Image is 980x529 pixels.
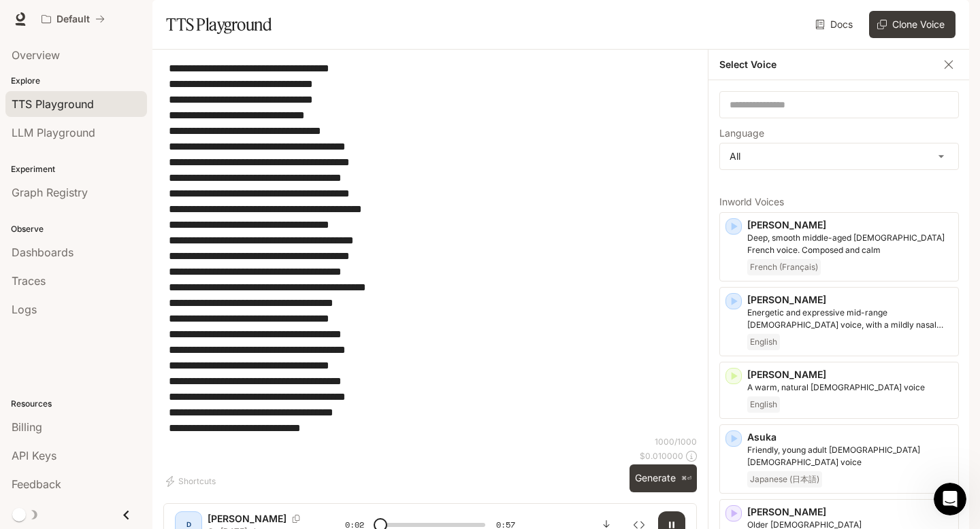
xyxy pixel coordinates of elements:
span: English [747,396,780,413]
span: French (Français) [747,259,821,275]
p: Language [719,129,764,138]
button: All workspaces [35,5,111,33]
p: [PERSON_NAME] [208,512,287,526]
p: Friendly, young adult Japanese female voice [747,444,953,468]
div: All [720,143,958,169]
p: Default [56,14,90,25]
p: Inworld Voices [719,197,959,207]
h1: TTS Playground [166,11,272,38]
p: 1000 / 1000 [655,436,697,447]
button: Shortcuts [163,471,221,492]
p: [PERSON_NAME] [747,218,953,232]
span: Japanese (日本語) [747,471,822,488]
p: [PERSON_NAME] [747,293,953,307]
p: Energetic and expressive mid-range male voice, with a mildly nasal quality [747,307,953,331]
button: Copy Voice ID [287,515,306,523]
button: Clone Voice [869,11,955,38]
p: Asuka [747,430,953,444]
button: Generate⌘⏎ [630,464,697,492]
span: English [747,334,780,350]
p: [PERSON_NAME] [747,368,953,381]
p: [PERSON_NAME] [747,505,953,519]
p: $ 0.010000 [640,450,683,462]
p: A warm, natural female voice [747,381,953,394]
p: Deep, smooth middle-aged male French voice. Composed and calm [747,232,953,256]
iframe: Intercom live chat [934,483,966,515]
p: ⌘⏎ [681,475,691,483]
a: Docs [813,11,858,38]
